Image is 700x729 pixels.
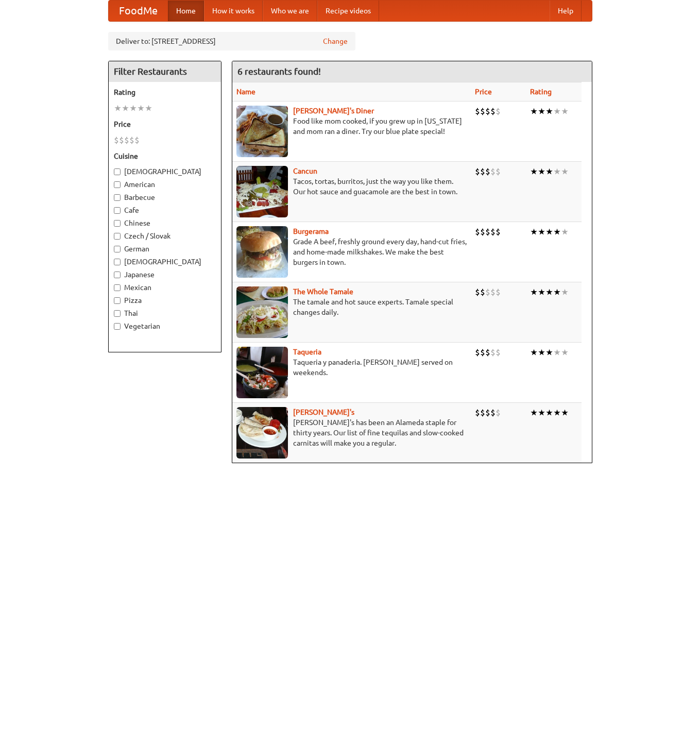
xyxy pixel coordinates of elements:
[114,119,216,129] h5: Price
[114,87,216,97] h5: Rating
[114,257,216,267] label: [DEMOGRAPHIC_DATA]
[538,347,545,358] li: ★
[124,134,129,146] li: $
[538,407,545,418] li: ★
[236,357,467,378] p: Taqueria y panaderia. [PERSON_NAME] served on weekends.
[109,1,168,21] a: FoodMe
[114,321,216,331] label: Vegetarian
[236,236,467,267] p: Grade A beef, freshly ground every day, hand-cut fries, and home-made milkshakes. We make the bes...
[561,166,569,177] li: ★
[561,407,569,418] li: ★
[485,286,490,298] li: $
[490,286,496,298] li: $
[293,287,353,296] a: The Whole Tamale
[114,103,122,114] li: ★
[114,220,121,227] input: Chinese
[236,347,288,398] img: taqueria.jpg
[236,417,467,448] p: [PERSON_NAME]'s has been an Alameda staple for thirty years. Our list of fine tequilas and slow-c...
[114,168,121,175] input: [DEMOGRAPHIC_DATA]
[530,347,538,358] li: ★
[538,286,545,298] li: ★
[530,226,538,238] li: ★
[475,226,480,238] li: $
[530,88,552,96] a: Rating
[122,103,129,114] li: ★
[114,207,121,214] input: Cafe
[475,166,480,177] li: $
[553,166,561,177] li: ★
[114,151,216,161] h5: Cuisine
[114,323,121,330] input: Vegetarian
[114,244,216,254] label: German
[114,259,121,265] input: [DEMOGRAPHIC_DATA]
[480,226,485,238] li: $
[545,286,553,298] li: ★
[545,407,553,418] li: ★
[236,88,255,96] a: Name
[490,166,496,177] li: $
[236,166,288,217] img: cancun.jpg
[545,166,553,177] li: ★
[485,407,490,418] li: $
[293,167,317,175] b: Cancun
[475,407,480,418] li: $
[114,282,216,293] label: Mexican
[204,1,263,21] a: How it works
[114,194,121,201] input: Barbecue
[114,295,216,306] label: Pizza
[475,347,480,358] li: $
[114,272,121,278] input: Japanese
[323,36,348,46] a: Change
[496,407,501,418] li: $
[236,286,288,338] img: wholetamale.jpg
[538,166,545,177] li: ★
[114,166,216,177] label: [DEMOGRAPHIC_DATA]
[561,226,569,238] li: ★
[114,246,121,252] input: German
[475,106,480,117] li: $
[129,134,134,146] li: $
[114,179,216,190] label: American
[553,226,561,238] li: ★
[561,286,569,298] li: ★
[114,308,216,318] label: Thai
[553,407,561,418] li: ★
[237,66,321,76] ng-pluralize: 6 restaurants found!
[137,103,145,114] li: ★
[538,226,545,238] li: ★
[114,297,121,304] input: Pizza
[134,134,140,146] li: $
[236,226,288,278] img: burgerama.jpg
[496,226,501,238] li: $
[145,103,152,114] li: ★
[168,1,204,21] a: Home
[545,106,553,117] li: ★
[293,107,374,115] a: [PERSON_NAME]'s Diner
[263,1,317,21] a: Who we are
[109,61,221,82] h4: Filter Restaurants
[553,286,561,298] li: ★
[114,205,216,215] label: Cafe
[485,106,490,117] li: $
[114,231,216,241] label: Czech / Slovak
[114,181,121,188] input: American
[317,1,379,21] a: Recipe videos
[236,176,467,197] p: Tacos, tortas, burritos, just the way you like them. Our hot sauce and guacamole are the best in ...
[550,1,582,21] a: Help
[119,134,124,146] li: $
[114,284,121,291] input: Mexican
[545,226,553,238] li: ★
[114,310,121,317] input: Thai
[545,347,553,358] li: ★
[496,286,501,298] li: $
[530,407,538,418] li: ★
[480,407,485,418] li: $
[480,106,485,117] li: $
[496,166,501,177] li: $
[490,347,496,358] li: $
[561,106,569,117] li: ★
[553,106,561,117] li: ★
[293,227,329,235] a: Burgerama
